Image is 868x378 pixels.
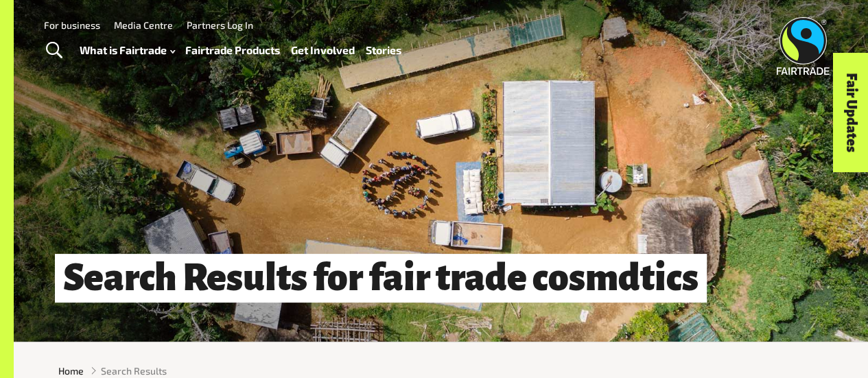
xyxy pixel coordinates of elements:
a: Media Centre [114,19,173,31]
a: What is Fairtrade [80,40,175,60]
a: Home [58,364,84,378]
a: Partners Log In [187,19,253,31]
a: Fairtrade Products [185,40,280,60]
span: Search Results [101,364,167,378]
a: Stories [366,40,401,60]
img: Fairtrade Australia New Zealand logo [777,17,830,75]
h1: Search Results for fair trade cosmdtics [55,254,707,303]
a: For business [44,19,100,31]
a: Get Involved [291,40,355,60]
a: Toggle Search [37,34,71,68]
